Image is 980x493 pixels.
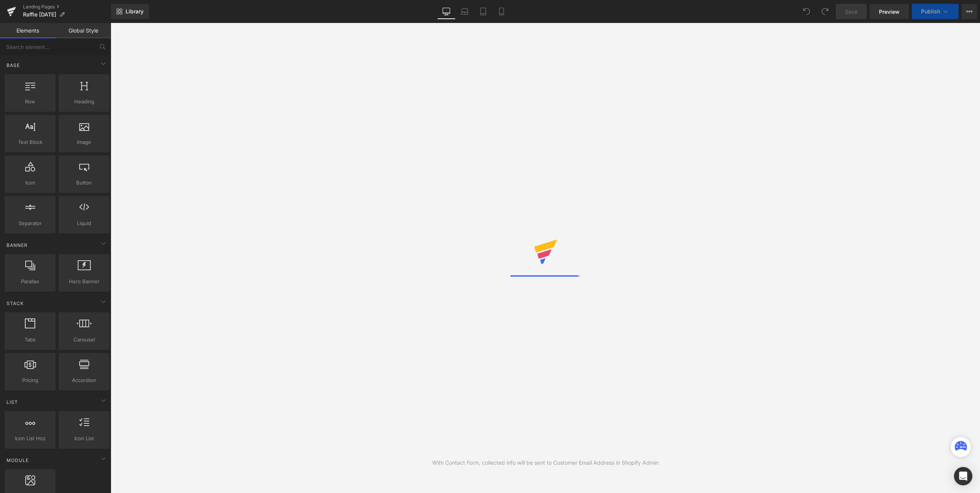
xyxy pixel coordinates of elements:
[817,4,833,19] button: Redo
[23,11,56,18] span: Raffle [DATE]
[7,138,53,146] span: Text Block
[921,8,940,15] span: Publish
[6,242,28,249] span: Banner
[126,8,144,15] span: Library
[7,98,53,106] span: Row
[7,278,53,286] span: Parallax
[492,4,511,19] a: Mobile
[111,4,149,19] a: New Library
[56,23,111,38] a: Global Style
[7,219,53,227] span: Separator
[61,98,107,106] span: Heading
[61,219,107,227] span: Liquid
[7,336,53,344] span: Tabs
[870,4,909,19] a: Preview
[6,398,19,406] span: List
[6,300,24,307] span: Stack
[61,278,107,286] span: Hero Banner
[61,336,107,344] span: Carousel
[6,457,29,464] span: Module
[879,8,900,16] span: Preview
[61,179,107,187] span: Button
[799,4,814,19] button: Undo
[61,434,107,442] span: Icon List
[456,4,474,19] a: Laptop
[61,376,107,384] span: Accordion
[437,4,456,19] a: Desktop
[23,4,111,10] a: Landing Pages
[6,62,21,69] span: Base
[7,376,53,384] span: Pricing
[912,4,959,19] button: Publish
[954,467,972,485] div: Open Intercom Messenger
[432,459,658,467] div: With Contact Form, collected info will be sent to Customer Email Address in Shopify Admin
[474,4,492,19] a: Tablet
[7,434,53,442] span: Icon List Hoz
[61,138,107,146] span: Image
[845,8,857,16] span: Save
[7,179,53,187] span: Icon
[962,4,977,19] button: More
